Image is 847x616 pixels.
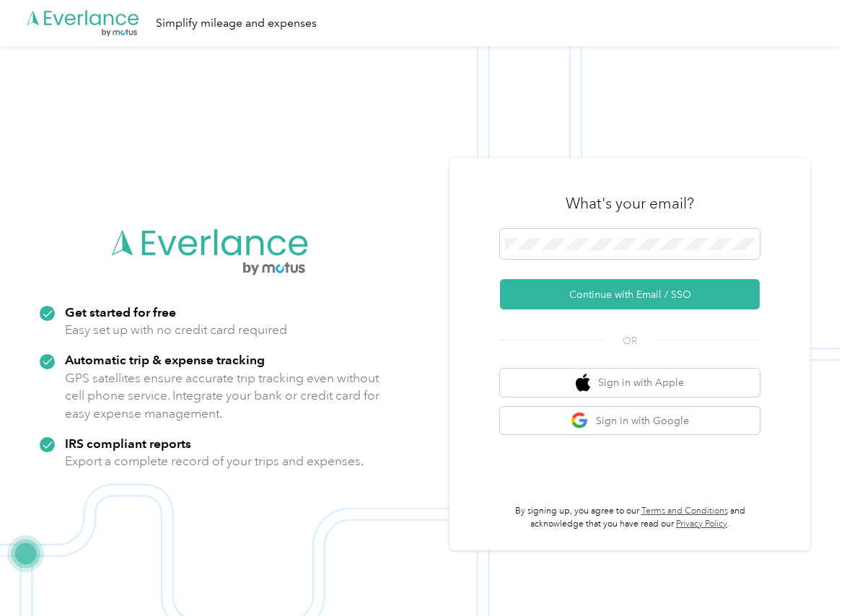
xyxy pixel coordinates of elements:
[500,279,760,309] button: Continue with Email / SSO
[766,535,847,616] iframe: Everlance-gr Chat Button Frame
[500,505,760,530] p: By signing up, you agree to our and acknowledge that you have read our .
[571,412,589,430] img: google logo
[641,506,728,516] a: Terms and Conditions
[500,407,760,435] button: google logoSign in with Google
[65,352,265,367] strong: Automatic trip & expense tracking
[576,374,590,392] img: apple logo
[65,321,287,339] p: Easy set up with no credit card required
[65,369,380,423] p: GPS satellites ensure accurate trip tracking even without cell phone service. Integrate your bank...
[65,304,176,320] strong: Get started for free
[676,519,727,529] a: Privacy Policy
[65,452,364,470] p: Export a complete record of your trips and expenses.
[65,436,191,451] strong: IRS compliant reports
[566,193,694,214] h3: What's your email?
[500,369,760,397] button: apple logoSign in with Apple
[605,333,655,348] span: OR
[156,14,317,32] div: Simplify mileage and expenses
